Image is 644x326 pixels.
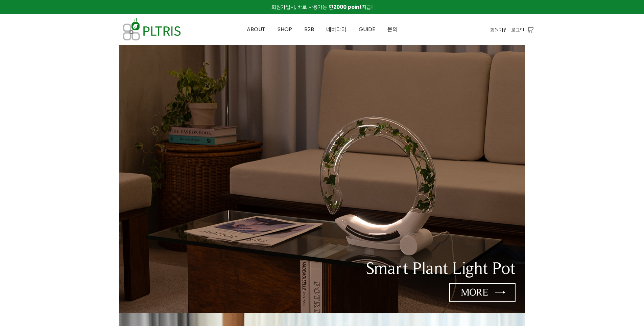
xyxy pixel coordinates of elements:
a: 문의 [381,14,404,45]
span: GUIDE [359,25,375,33]
span: 네버다이 [326,25,347,33]
a: GUIDE [353,14,381,45]
span: 회원가입시, 바로 사용가능 한 지급! [271,3,373,10]
span: B2B [304,25,314,33]
span: 문의 [387,25,398,33]
a: 로그인 [511,26,524,34]
a: 회원가입 [490,26,508,34]
span: ABOUT [247,25,265,33]
a: B2B [298,14,320,45]
a: SHOP [271,14,298,45]
a: 네버다이 [320,14,353,45]
strong: 2000 point [333,3,362,10]
span: SHOP [278,25,292,33]
a: ABOUT [241,14,271,45]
